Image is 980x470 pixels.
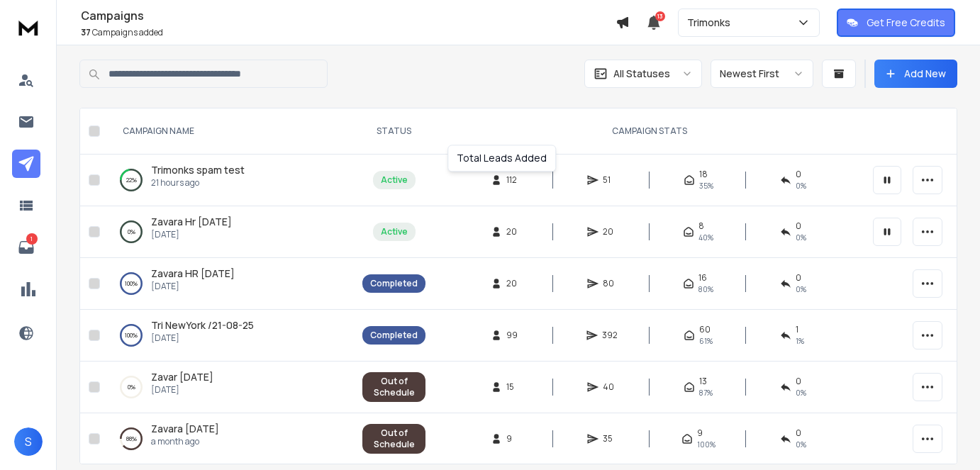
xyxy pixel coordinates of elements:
[106,310,354,362] td: 100%Tri NewYork /21-08-25[DATE]
[125,328,138,342] p: 100 %
[796,376,801,387] span: 0
[151,332,254,344] p: [DATE]
[698,220,704,232] span: 8
[687,16,736,30] p: Trimonks
[699,335,713,347] span: 61 %
[106,206,354,258] td: 0%Zavara Hr [DATE][DATE]
[698,284,713,295] span: 80 %
[603,226,617,237] span: 20
[506,381,520,393] span: 15
[26,233,38,245] p: 1
[447,145,556,172] div: Total Leads Added
[106,155,354,206] td: 22%Trimonks spam test21 hours ago
[699,169,708,180] span: 18
[796,284,806,295] span: 0 %
[699,324,711,335] span: 60
[602,330,618,341] span: 392
[796,439,806,450] span: 0 %
[151,436,219,447] p: a month ago
[354,108,434,155] th: STATUS
[506,174,520,186] span: 112
[796,324,798,335] span: 1
[151,215,232,228] span: Zavara Hr [DATE]
[698,232,713,243] span: 40 %
[151,384,213,396] p: [DATE]
[506,278,520,289] span: 20
[506,226,520,237] span: 20
[613,67,670,81] p: All Statuses
[151,281,235,292] p: [DATE]
[796,169,801,180] span: 0
[151,163,245,177] span: Trimonks spam test
[370,376,418,398] div: Out of Schedule
[699,387,713,398] span: 87 %
[12,233,40,262] a: 1
[106,258,354,310] td: 100%Zavara HR [DATE][DATE]
[603,174,617,186] span: 51
[126,432,137,446] p: 88 %
[125,276,138,291] p: 100 %
[381,174,408,186] div: Active
[14,427,43,456] button: S
[106,108,354,155] th: CAMPAIGN NAME
[106,362,354,413] td: 0%Zavar [DATE][DATE]
[796,335,804,347] span: 1 %
[434,108,864,155] th: CAMPAIGN STATS
[381,226,408,237] div: Active
[603,278,617,289] span: 80
[699,180,713,191] span: 35 %
[655,11,665,21] span: 13
[370,278,418,289] div: Completed
[151,318,254,332] span: Tri NewYork /21-08-25
[796,180,806,191] span: 0 %
[81,27,616,38] p: Campaigns added
[796,232,806,243] span: 0 %
[370,330,418,341] div: Completed
[837,9,955,37] button: Get Free Credits
[867,16,945,30] p: Get Free Credits
[796,427,801,439] span: 0
[106,413,354,465] td: 88%Zavara [DATE]a month ago
[128,225,135,239] p: 0 %
[151,229,232,240] p: [DATE]
[698,272,707,284] span: 16
[151,177,245,189] p: 21 hours ago
[151,370,213,384] span: Zavar [DATE]
[151,370,213,384] a: Zavar [DATE]
[14,14,43,40] img: logo
[874,60,957,88] button: Add New
[796,220,801,232] span: 0
[697,439,715,450] span: 100 %
[506,433,520,444] span: 9
[506,330,520,341] span: 99
[603,381,617,393] span: 40
[603,433,617,444] span: 35
[697,427,703,439] span: 9
[151,318,254,332] a: Tri NewYork /21-08-25
[128,380,135,394] p: 0 %
[151,163,245,177] a: Trimonks spam test
[151,267,235,281] a: Zavara HR [DATE]
[699,376,707,387] span: 13
[81,26,91,38] span: 37
[796,387,806,398] span: 0 %
[796,272,801,284] span: 0
[370,427,418,450] div: Out of Schedule
[151,422,219,435] span: Zavara [DATE]
[151,215,232,229] a: Zavara Hr [DATE]
[126,173,137,187] p: 22 %
[151,422,219,436] a: Zavara [DATE]
[711,60,813,88] button: Newest First
[81,7,616,24] h1: Campaigns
